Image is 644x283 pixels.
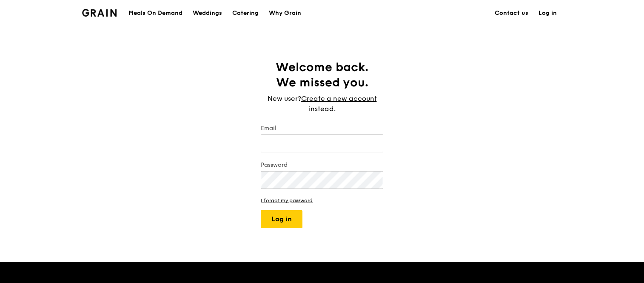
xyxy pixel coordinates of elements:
a: Log in [533,0,562,26]
label: Password [261,161,383,169]
div: Why Grain [269,0,301,26]
a: Create a new account [301,94,377,104]
span: New user? [268,94,301,103]
div: Catering [232,0,259,26]
a: Contact us [490,0,533,26]
a: Weddings [188,0,227,26]
h1: Welcome back. We missed you. [261,60,383,90]
div: Meals On Demand [128,0,182,26]
a: Why Grain [264,0,306,26]
a: Catering [227,0,264,26]
span: instead. [309,105,336,113]
button: Log in [261,210,302,228]
label: Email [261,124,383,133]
img: Grain [82,9,117,17]
div: Weddings [193,0,222,26]
a: I forgot my password [261,197,383,203]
